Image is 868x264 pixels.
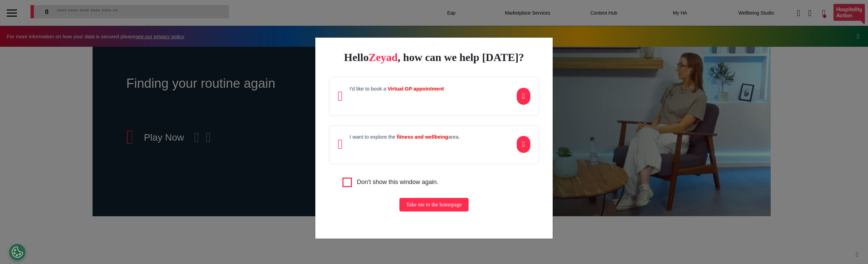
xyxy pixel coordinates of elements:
h4: I'd like to book a [350,86,444,92]
input: Agree to privacy policy [342,178,352,187]
button: Take me to the homepage [399,198,469,211]
label: Don't show this window again. [357,178,438,187]
div: Hello , how can we help [DATE]? [329,51,539,63]
h4: I want to explore the area. [350,134,460,140]
span: Zeyad [369,51,397,63]
strong: fitness and wellbeing [397,134,448,140]
strong: Virtual GP appointment [388,86,444,92]
button: Open Preferences [9,244,26,261]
